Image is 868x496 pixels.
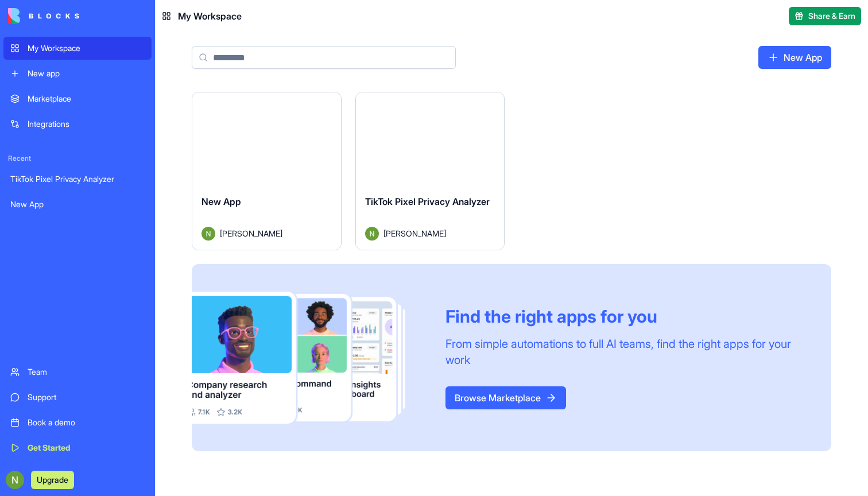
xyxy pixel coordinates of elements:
[3,113,152,135] a: Integrations
[808,10,855,22] span: Share & Earn
[201,196,241,207] span: New App
[8,8,79,24] img: logo
[3,361,152,383] a: Team
[28,417,145,428] div: Book a demo
[445,306,804,327] div: Find the right apps for you
[28,118,145,130] div: Integrations
[28,42,145,54] div: My Workspace
[201,227,215,241] img: Avatar
[28,68,145,79] div: New app
[3,154,152,163] span: Recent
[28,366,145,378] div: Team
[3,37,152,60] a: My Workspace
[220,227,282,239] span: [PERSON_NAME]
[28,442,145,454] div: Get Started
[445,386,566,409] a: Browse Marketplace
[6,471,24,489] img: ACg8ocJd-aovskpaOrMdWdnssmdGc9aDTLMfbDe5E_qUIAhqS8vtWA=s96-c
[445,336,804,368] div: From simple automations to full AI teams, find the right apps for your work
[789,7,861,25] button: Share & Earn
[3,193,152,216] a: New App
[28,392,145,403] div: Support
[365,196,490,207] span: TikTok Pixel Privacy Analyzer
[178,9,242,23] span: My Workspace
[3,386,152,409] a: Support
[355,92,505,250] a: TikTok Pixel Privacy AnalyzerAvatar[PERSON_NAME]
[28,93,145,104] div: Marketplace
[3,436,152,459] a: Get Started
[365,227,379,241] img: Avatar
[10,173,145,185] div: TikTok Pixel Privacy Analyzer
[3,62,152,85] a: New app
[3,87,152,110] a: Marketplace
[192,292,427,424] img: Frame_181_egmpey.png
[3,168,152,191] a: TikTok Pixel Privacy Analyzer
[192,92,342,250] a: New AppAvatar[PERSON_NAME]
[10,199,145,210] div: New App
[3,411,152,434] a: Book a demo
[758,46,831,69] a: New App
[31,471,74,489] button: Upgrade
[31,474,74,485] a: Upgrade
[383,227,446,239] span: [PERSON_NAME]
